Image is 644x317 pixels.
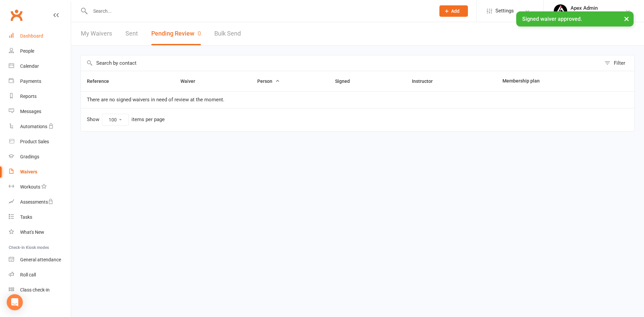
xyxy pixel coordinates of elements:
div: Waivers [20,169,37,174]
span: Settings [495,3,514,18]
button: Waiver [180,77,203,85]
a: Class kiosk mode [9,282,71,298]
a: Messages [9,104,71,119]
div: Reports [20,94,37,99]
button: Signed [335,77,357,85]
div: Messages [20,109,41,114]
a: Clubworx [8,7,25,23]
input: Search... [88,6,431,16]
a: Bulk Send [214,22,241,45]
a: Calendar [9,59,71,74]
button: Filter [601,55,634,71]
button: × [621,11,633,26]
div: What's New [20,229,44,235]
div: Filter [614,59,625,67]
div: Gradings [20,154,39,159]
div: Workouts [20,184,40,190]
a: My Waivers [81,22,112,45]
a: Tasks [9,210,71,225]
a: Assessments [9,195,71,210]
td: There are no signed waivers in need of review at the moment. [81,91,634,108]
div: Automations [20,124,47,129]
a: People [9,44,71,59]
div: Class check-in [20,287,50,293]
div: Show [87,114,165,126]
a: Roll call [9,267,71,282]
a: General attendance kiosk mode [9,252,71,267]
th: Membership plan [496,71,607,91]
button: Add [439,5,468,17]
div: Payments [20,78,41,84]
div: Assessments [20,199,53,205]
span: Reference [87,78,116,84]
button: Instructor [412,77,440,85]
input: Search by contact [81,55,601,71]
span: Waiver [180,78,203,84]
span: Person [257,78,280,84]
a: Sent [125,22,138,45]
a: Workouts [9,179,71,195]
div: Open Intercom Messenger [7,294,23,310]
a: Gradings [9,149,71,164]
div: People [20,48,34,54]
a: Product Sales [9,134,71,149]
button: Reference [87,77,116,85]
span: Instructor [412,78,440,84]
span: Signed [335,78,357,84]
a: Automations [9,119,71,134]
div: Apex BJJ [571,11,598,17]
span: Add [451,8,460,14]
button: Person [257,77,280,85]
div: Calendar [20,63,39,69]
a: Waivers [9,164,71,179]
div: Apex Admin [571,5,598,11]
div: items per page [131,117,165,122]
div: Signed waiver approved. [516,11,634,27]
div: Product Sales [20,139,49,144]
a: Payments [9,74,71,89]
span: 0 [198,30,201,37]
a: What's New [9,225,71,240]
div: Roll call [20,272,36,277]
a: Reports [9,89,71,104]
img: thumb_image1745496852.png [554,4,567,18]
div: General attendance [20,257,61,262]
div: Tasks [20,214,32,220]
button: Pending Review0 [151,22,201,45]
div: Dashboard [20,33,43,39]
a: Dashboard [9,29,71,44]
